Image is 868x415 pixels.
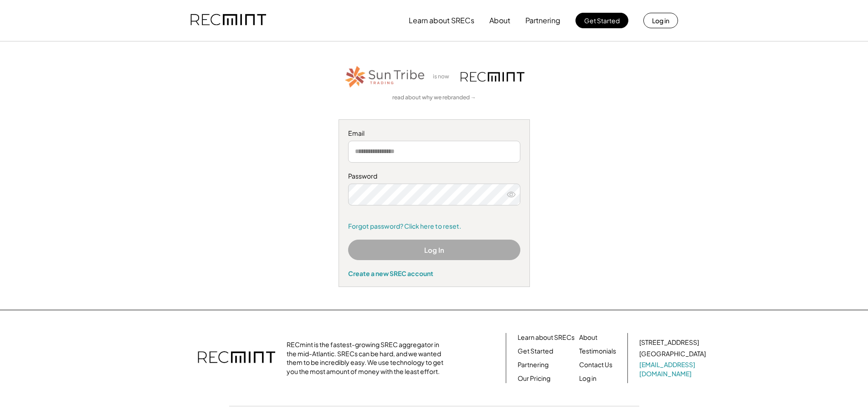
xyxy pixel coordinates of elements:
button: Get Started [575,13,628,28]
a: Contact Us [579,360,612,369]
a: Log in [579,374,596,383]
a: About [579,333,597,342]
a: Learn about SRECs [518,333,575,342]
img: recmint-logotype%403x.png [461,72,524,82]
div: Email [348,129,520,138]
div: Password [348,172,520,181]
div: [GEOGRAPHIC_DATA] [639,349,706,359]
a: [EMAIL_ADDRESS][DOMAIN_NAME] [639,360,708,378]
button: Learn about SRECs [409,11,474,30]
div: [STREET_ADDRESS] [639,338,699,347]
button: Partnering [525,11,560,30]
div: is now [431,73,456,81]
div: RECmint is the fastest-growing SREC aggregator in the mid-Atlantic. SRECs can be hard, and we wan... [287,340,448,376]
img: recmint-logotype%403x.png [190,5,266,36]
button: Log in [643,13,678,28]
div: Create a new SREC account [348,269,520,277]
button: About [489,11,510,30]
a: Partnering [518,360,549,369]
a: Testimonials [579,347,616,356]
a: Get Started [518,347,553,356]
a: read about why we rebranded → [392,94,476,102]
a: Forgot password? Click here to reset. [348,222,520,231]
button: Log In [348,240,520,260]
img: recmint-logotype%403x.png [198,342,275,374]
a: Our Pricing [518,374,550,383]
img: STT_Horizontal_Logo%2B-%2BColor.png [344,64,426,89]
